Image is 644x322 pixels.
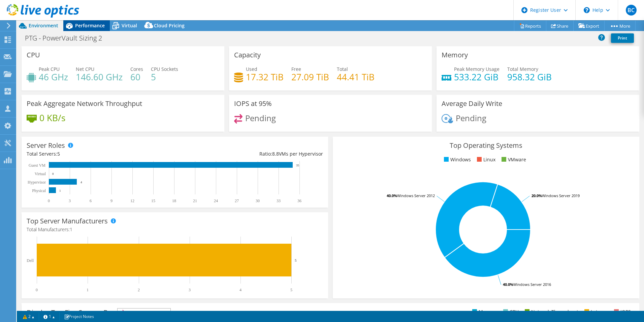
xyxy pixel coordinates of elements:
a: 2 [18,312,39,321]
text: 18 [172,198,176,203]
text: Dell [27,258,34,263]
text: 21 [193,198,197,203]
span: 1 [70,226,72,233]
h4: Total Manufacturers: [27,226,323,233]
text: 24 [214,198,218,203]
h3: Memory [442,51,468,59]
a: Print [611,33,634,43]
text: 6 [90,198,92,203]
a: Export [573,21,605,31]
span: BC [626,5,637,16]
span: Cores [130,66,143,72]
text: 2 [138,288,140,292]
text: 0 [48,198,50,203]
tspan: 40.0% [387,193,397,198]
li: Latency [583,308,608,316]
span: IOPS [118,308,170,317]
span: Used [246,66,257,72]
h3: Average Daily Write [442,100,502,107]
text: 0 [52,172,54,176]
text: 4 [80,181,82,184]
tspan: 40.0% [503,282,513,287]
span: Peak Memory Usage [454,66,500,72]
h4: 27.09 TiB [291,73,329,81]
span: Cloud Pricing [154,22,185,29]
text: 36 [297,198,301,203]
h3: Capacity [234,51,261,59]
h3: IOPS at 95% [234,100,272,107]
svg: \n [584,7,590,13]
h3: Top Server Manufacturers [27,217,108,225]
tspan: 20.0% [532,193,542,198]
h4: 958.32 GiB [507,73,552,81]
span: Virtual [122,22,137,29]
li: IOPS [612,308,631,316]
tspan: Windows Server 2016 [513,282,551,287]
h4: 44.41 TiB [337,73,375,81]
text: Virtual [35,171,46,176]
li: VMware [500,156,526,163]
text: 3 [189,288,191,292]
text: 30 [256,198,260,203]
text: 4 [239,288,241,292]
h4: 5 [151,73,178,81]
div: Total Servers: [27,150,175,158]
h3: Peak Aggregate Network Throughput [27,100,142,107]
h4: 46 GHz [39,73,68,81]
span: 8.8 [272,151,279,157]
tspan: Windows Server 2012 [397,193,435,198]
h4: 60 [130,73,143,81]
h3: Top Operating Systems [338,142,634,149]
h4: 17.32 TiB [246,73,284,81]
span: Peak CPU [39,66,60,72]
tspan: Windows Server 2019 [542,193,580,198]
h4: 146.60 GHz [76,73,123,81]
h4: 533.22 GiB [454,73,500,81]
span: Net CPU [76,66,94,72]
text: 5 [290,288,292,292]
li: Windows [442,156,471,163]
h3: CPU [27,51,40,59]
text: 1 [87,288,89,292]
text: Hypervisor [28,180,46,185]
text: 1 [59,189,61,192]
span: 5 [57,151,60,157]
li: Memory [471,308,497,316]
text: 15 [151,198,155,203]
h1: PTG - PowerVault Sizing 2 [22,34,112,42]
text: 12 [130,198,134,203]
text: Guest VM [29,163,45,168]
span: Pending [456,112,486,124]
span: Free [291,66,301,72]
a: More [604,21,636,31]
text: 33 [277,198,281,203]
h4: 0 KB/s [39,114,65,122]
li: Network Throughput [523,308,578,316]
text: 0 [36,288,38,292]
a: Share [546,21,574,31]
span: Total Memory [507,66,538,72]
li: Linux [475,156,495,163]
span: Performance [75,22,105,29]
text: 9 [110,198,112,203]
text: 27 [235,198,239,203]
a: 1 [39,312,60,321]
text: Physical [32,188,46,193]
text: 5 [295,258,297,262]
span: Environment [29,22,58,29]
li: CPU [502,308,519,316]
text: 3 [69,198,71,203]
h3: Server Roles [27,142,65,149]
a: Reports [514,21,546,31]
a: Project Notes [59,312,99,321]
div: Ratio: VMs per Hypervisor [175,150,323,158]
span: Total [337,66,348,72]
text: 35 [296,164,299,167]
span: Pending [245,112,276,124]
span: CPU Sockets [151,66,178,72]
